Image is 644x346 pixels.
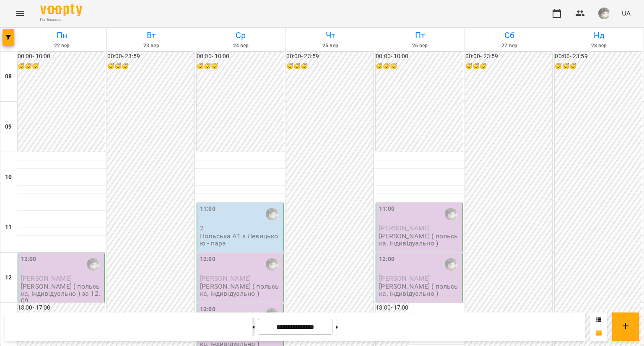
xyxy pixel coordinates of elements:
label: 11:00 [200,204,216,214]
label: 12:00 [200,255,216,264]
h6: Вт [108,29,195,42]
p: [PERSON_NAME] ( польська, індивідуально ) за 12.09 [21,283,103,305]
img: Левицька Софія Сергіївна (п) [266,208,278,220]
span: [PERSON_NAME] [200,274,251,282]
h6: 😴😴😴 [107,62,195,71]
h6: 😴😴😴 [286,62,374,71]
p: [PERSON_NAME] ( польська, індивідуально ) [379,283,461,297]
span: [PERSON_NAME] [379,274,430,282]
h6: 00:00 - 23:59 [465,52,553,61]
label: 13:00 [200,305,216,314]
p: [PERSON_NAME] ( польська, індивідуально ) [379,232,461,247]
h6: 😴😴😴 [465,62,553,71]
h6: 12 [5,273,12,282]
h6: 22 вер [18,42,105,50]
h6: 23 вер [108,42,195,50]
button: UA [618,5,634,21]
h6: 26 вер [377,42,463,50]
span: UA [622,9,631,18]
h6: 00:00 - 23:59 [555,52,642,61]
h6: 13:00 - 17:00 [376,303,408,312]
h6: 😴😴😴 [197,62,284,71]
span: For Business [40,17,82,23]
img: Левицька Софія Сергіївна (п) [266,258,278,271]
h6: 28 вер [556,42,642,50]
h6: 11 [5,223,12,232]
h6: 10 [5,173,12,182]
h6: 00:00 - 10:00 [197,52,284,61]
h6: 😴😴😴 [376,62,463,71]
button: Menu [10,3,30,23]
h6: 😴😴😴 [18,62,105,71]
span: [PERSON_NAME] [379,224,430,232]
h6: Ср [197,29,284,42]
label: 12:00 [379,255,395,264]
p: [PERSON_NAME] ( польська, індивідуально ) [200,283,282,297]
h6: 00:00 - 10:00 [18,52,105,61]
span: [PERSON_NAME] [21,274,72,282]
img: Voopty Logo [40,4,82,16]
label: 12:00 [21,255,36,264]
h6: Пт [377,29,463,42]
h6: 24 вер [197,42,284,50]
h6: 00:00 - 23:59 [107,52,195,61]
img: e3906ac1da6b2fc8356eee26edbd6dfe.jpg [598,8,610,19]
h6: 13:00 - 17:00 [18,303,105,312]
h6: 00:00 - 23:59 [286,52,374,61]
p: Польська А1 з Левицькою - пара [200,232,282,247]
h6: Чт [287,29,374,42]
img: Левицька Софія Сергіївна (п) [87,258,99,271]
h6: 27 вер [466,42,553,50]
h6: 00:00 - 10:00 [376,52,463,61]
h6: 09 [5,122,12,132]
p: 2 [200,225,282,232]
h6: 25 вер [287,42,374,50]
h6: Нд [556,29,642,42]
img: Левицька Софія Сергіївна (п) [445,258,457,271]
img: Левицька Софія Сергіївна (п) [445,208,457,220]
h6: Пн [18,29,105,42]
h6: 08 [5,72,12,81]
h6: Сб [466,29,553,42]
h6: 😴😴😴 [555,62,642,71]
label: 11:00 [379,204,395,214]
